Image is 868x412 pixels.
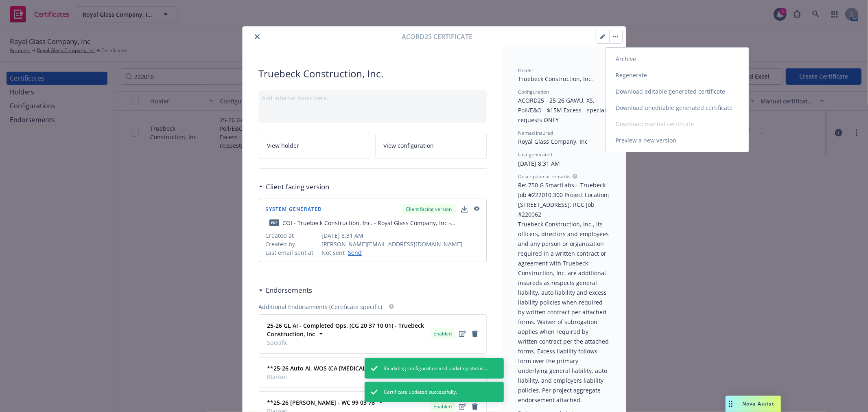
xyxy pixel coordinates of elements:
[269,219,279,226] span: pdf
[259,285,313,296] div: Endorsements
[384,388,457,396] span: Certificate updated successfully.
[402,32,473,42] span: Acord25 Certificate
[518,160,560,167] span: [DATE] 8:31 AM
[259,67,487,81] span: Truebeck Construction, Inc.
[458,329,468,339] a: edit
[518,173,571,180] span: Description or remarks
[267,373,410,381] span: Blanket
[262,94,332,102] span: Add internal notes here...
[266,240,319,248] span: Created by
[518,151,553,158] span: Last generated
[434,330,452,337] span: Enabled
[321,248,345,257] span: Not sent
[267,322,424,338] strong: 25-26 GL AI - Completed Ops. (CG 20 37 10 01) - Truebeck Construction, Inc
[266,182,330,192] h3: Client facing version
[402,204,456,214] div: Client facing version
[518,75,593,83] span: Truebeck Construction, Inc.
[266,231,319,240] span: Created at
[266,207,322,212] span: System Generated
[375,133,487,158] a: View configuration
[384,365,488,372] span: Validating configuration and updating status...
[267,364,410,372] strong: **25-26 Auto AI, WOS (CA [MEDICAL_DATA] 53 0215)
[267,338,427,347] span: Specific
[518,138,588,145] span: Royal Glass Company, Inc
[259,182,330,192] div: Client facing version
[518,67,534,74] span: Holder
[267,141,300,150] span: View holder
[470,329,480,339] a: remove
[726,396,781,412] button: Nova Assist
[267,399,375,406] strong: **25-26 [PERSON_NAME] - WC 99 03 76
[726,396,736,412] div: Drag to move
[742,400,774,407] span: Nova Assist
[345,248,362,257] a: Send
[283,219,480,227] div: COI - Truebeck Construction, Inc. - Royal Glass Company, Inc - fillable.pdf
[384,141,434,150] span: View configuration
[321,231,480,240] span: [DATE] 8:31 AM
[252,32,262,42] button: close
[259,302,383,311] span: Additional Endorsements (Certificate specific)
[458,402,468,412] a: edit
[266,248,319,257] span: Last email sent at
[259,133,370,158] a: View holder
[266,285,313,296] h3: Endorsements
[434,403,452,410] span: Enabled
[518,129,553,136] span: Named insured
[518,88,549,95] span: Configuration
[518,181,611,404] span: Re: 750 G SmartLabs – Truebeck Job #222010.300 Project Location: [STREET_ADDRESS]; RGC Job #22006...
[518,96,608,124] span: ACORD25 - 25-26 GAWU, XS, Poll/E&O - $15M Excess - special requests ONLY
[321,240,480,248] span: [PERSON_NAME][EMAIL_ADDRESS][DOMAIN_NAME]
[470,402,480,412] a: remove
